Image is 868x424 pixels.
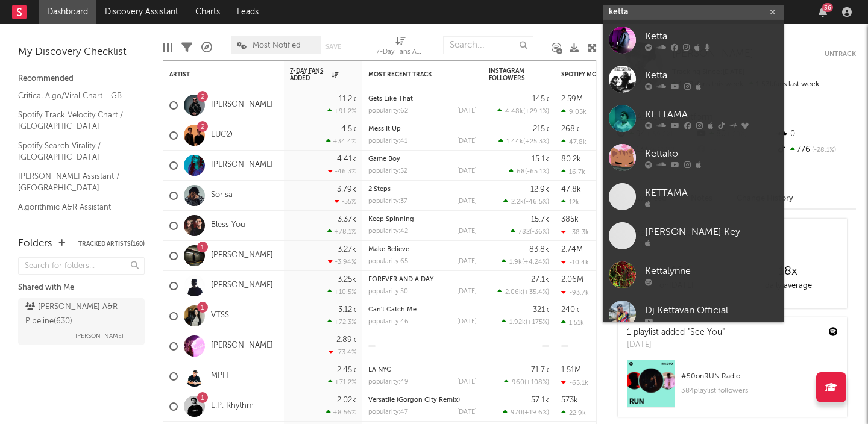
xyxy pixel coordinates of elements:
input: Search for folders... [18,257,145,275]
div: 47.8k [561,185,581,193]
span: 2.06k [505,289,523,296]
a: MPH [211,371,228,381]
span: -46.5 % [526,199,547,205]
a: Game Boy [368,156,400,163]
a: KETTAMA [603,99,784,138]
div: [DATE] [457,319,477,325]
div: [PERSON_NAME] Key [645,225,778,239]
a: [PERSON_NAME] Key [603,216,784,255]
div: 22.9k [561,409,586,417]
div: [DATE] [627,339,725,351]
a: Gets Like That [368,96,413,102]
button: 36 [819,7,827,17]
span: +108 % [526,379,547,386]
div: popularity: 47 [368,409,408,416]
div: ( ) [502,318,549,326]
div: ( ) [497,107,549,115]
span: -28.1 % [810,147,836,154]
div: [DATE] [457,379,477,385]
span: [PERSON_NAME] [75,329,124,343]
div: [DATE] [457,288,477,295]
a: [PERSON_NAME] [211,281,273,291]
span: 782 [518,229,530,235]
div: popularity: 50 [368,288,408,295]
a: [PERSON_NAME] [211,341,273,351]
div: 2.59M [561,95,583,103]
div: popularity: 62 [368,108,408,114]
a: LUCØ [211,130,233,140]
span: -36 % [532,229,547,235]
span: 4.48k [505,108,523,115]
a: Kettako [603,138,784,177]
a: L.P. Rhythm [211,401,254,411]
div: [DATE] [457,228,477,235]
a: Critical Algo/Viral Chart - GB [18,89,133,102]
div: Folders [18,237,52,251]
div: Can't Catch Me [368,307,477,313]
div: 9.05k [561,108,587,116]
div: ( ) [503,198,549,205]
div: 321k [533,306,549,314]
div: 776 [776,142,856,158]
span: +175 % [527,319,547,326]
a: Ketta [603,20,784,60]
div: ( ) [509,167,549,175]
div: 4.5k [341,125,356,133]
div: 2 Steps [368,186,477,193]
a: VTSS [211,311,229,321]
button: Tracked Artists(160) [78,241,145,247]
div: -10.4k [561,258,589,266]
span: 960 [512,379,524,386]
div: Ketta [645,29,778,43]
div: [DATE] [457,108,477,114]
div: 3.79k [337,185,356,193]
a: [PERSON_NAME] A&R Pipeline(630)[PERSON_NAME] [18,298,145,345]
span: 68 [517,169,525,175]
div: popularity: 65 [368,258,408,265]
a: Spotify Track Velocity Chart / [GEOGRAPHIC_DATA] [18,108,133,133]
div: Mess It Up [368,126,477,132]
div: +71.2 % [328,378,356,386]
div: KETTAMA [645,107,778,122]
div: ( ) [498,137,549,145]
div: -46.3 % [328,167,356,175]
div: 3.27k [338,246,356,254]
a: FOREVER AND A DAY [368,276,433,283]
a: Kettalynne [603,255,784,295]
div: 18 x [732,264,844,279]
div: 0 [776,126,856,142]
input: Search... [443,36,533,54]
div: Kettalynne [645,264,778,278]
div: Artist [169,71,260,78]
div: 384 playlist followers [681,384,838,398]
div: 3.12k [338,306,356,314]
a: Ketta [603,60,784,99]
div: Instagram Followers [489,67,531,82]
div: Shared with Me [18,281,145,295]
div: 3.37k [338,216,356,223]
div: A&R Pipeline [201,30,212,65]
span: 1.92k [509,319,526,326]
div: [DATE] [457,198,477,205]
div: Versatile (Gorgon City Remix) [368,397,477,404]
div: 1 playlist added [627,326,725,339]
span: Most Notified [253,42,301,49]
div: 2.45k [337,366,356,374]
div: +78.1 % [327,228,356,235]
div: popularity: 49 [368,379,409,385]
a: Mess It Up [368,126,401,132]
div: 4.41k [337,155,356,163]
div: [PERSON_NAME] A&R Pipeline ( 630 ) [25,300,134,329]
div: -38.3k [561,228,589,236]
a: [PERSON_NAME] [211,160,273,170]
button: Untrack [825,48,856,60]
div: LA NYC [368,367,477,373]
div: -65.1k [561,379,588,387]
div: -55 % [335,198,356,205]
div: My Discovery Checklist [18,45,145,60]
div: 2.74M [561,246,583,254]
div: popularity: 46 [368,319,409,325]
span: +35.4 % [524,289,547,296]
div: 2.02k [337,396,356,404]
div: 36 [822,3,833,12]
